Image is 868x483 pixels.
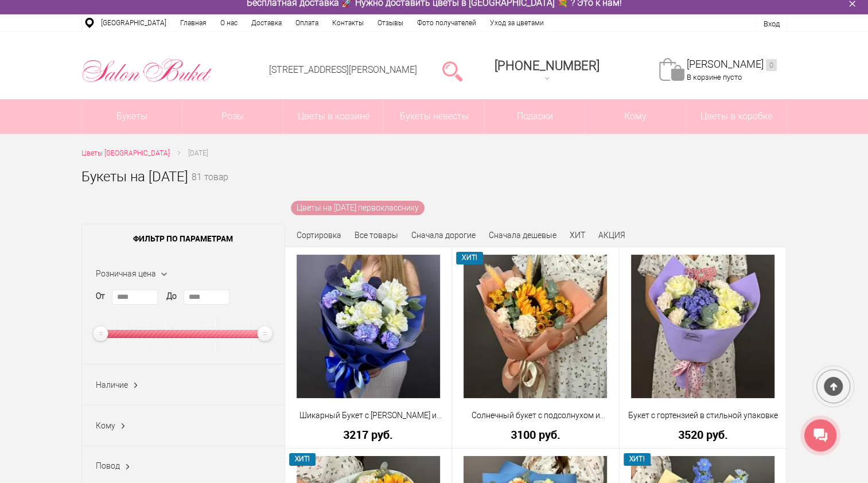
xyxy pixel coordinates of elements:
span: ХИТ! [456,252,483,264]
span: ХИТ! [289,453,316,465]
a: О нас [213,14,244,32]
a: Цветы в коробке [686,99,787,134]
a: Уход за цветами [483,14,551,32]
a: Цветы [GEOGRAPHIC_DATA] [81,147,170,159]
a: [PERSON_NAME] [687,58,777,71]
a: Все товары [355,231,398,240]
span: [DATE] [188,149,208,157]
h1: Букеты на [DATE] [81,166,188,187]
a: [GEOGRAPHIC_DATA] [94,14,173,32]
a: 3100 руб. [460,429,612,441]
span: Повод [96,461,120,470]
span: Розничная цена [96,269,156,278]
img: Букет с гортензией в стильной упаковке [631,255,774,398]
label: От [96,290,105,302]
a: Контакты [325,14,371,32]
a: ХИТ [570,231,585,240]
a: Сначала дорогие [411,231,476,240]
span: В корзине пусто [687,73,742,81]
a: Вход [764,20,780,28]
span: Наличие [96,380,128,389]
span: Цветы [GEOGRAPHIC_DATA] [81,149,170,157]
span: ХИТ! [624,453,651,465]
img: Шикарный Букет с Розами и Синими Диантусами [297,255,440,398]
a: Букет с гортензией в стильной упаковке [627,410,779,422]
a: Отзывы [371,14,410,32]
a: Подарки [485,99,585,134]
a: [PHONE_NUMBER] [488,54,606,87]
a: Цветы на [DATE] первокласснику [291,201,425,215]
small: 81 товар [192,173,228,201]
a: Сначала дешевые [489,231,556,240]
img: Цветы Нижний Новгород [81,56,213,85]
ins: 0 [766,59,777,71]
a: Главная [173,14,213,32]
a: Доставка [244,14,289,32]
span: Кому [585,99,686,134]
a: [STREET_ADDRESS][PERSON_NAME] [269,64,417,75]
a: Оплата [289,14,325,32]
a: Шикарный Букет с [PERSON_NAME] и [PERSON_NAME] [293,410,445,422]
a: Фото получателей [410,14,483,32]
a: Цветы в корзине [283,99,384,134]
a: 3520 руб. [627,429,779,441]
span: [PHONE_NUMBER] [495,59,600,73]
a: Розы [182,99,283,134]
a: Букеты [82,99,182,134]
a: Букеты невесты [384,99,484,134]
a: АКЦИЯ [598,231,625,240]
label: До [166,290,177,302]
a: Солнечный букет с подсолнухом и диантусами [460,410,612,422]
span: Кому [96,421,115,430]
img: Солнечный букет с подсолнухом и диантусами [464,255,607,398]
a: 3217 руб. [293,429,445,441]
span: Сортировка [297,231,341,240]
span: Фильтр по параметрам [82,224,285,253]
